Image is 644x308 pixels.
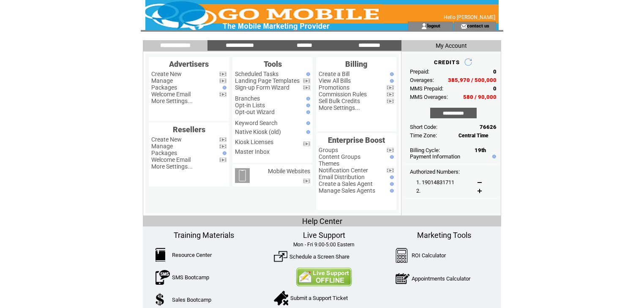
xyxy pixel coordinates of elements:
img: help.gif [388,72,394,76]
img: help.gif [388,175,394,179]
span: MMS Prepaid: [410,85,443,92]
span: 19th [475,147,486,153]
a: Create New [151,136,182,143]
span: Billing Cycle: [410,147,440,153]
img: video.png [219,137,226,142]
a: More Settings... [151,163,193,170]
img: video.png [387,85,394,90]
img: Contact Us [296,267,352,286]
span: Advertisers [169,60,209,68]
img: video.png [303,85,310,90]
a: Sign-up Form Wizard [235,84,289,91]
img: ResourceCenter.png [156,248,165,262]
img: help.gif [221,86,226,90]
img: help.gif [304,121,310,125]
a: Themes [319,160,339,167]
img: SMSBootcamp.png [156,270,170,285]
img: account_icon.gif [421,23,427,30]
span: 2. [416,188,420,194]
span: MMS Overages: [410,94,448,100]
img: help.gif [304,97,310,101]
img: help.gif [304,130,310,134]
img: help.gif [221,151,226,155]
a: Resource Center [172,252,212,258]
img: video.png [219,79,226,83]
a: Branches [235,95,260,102]
span: Mon - Fri 9:00-5:00 Eastern [293,242,355,248]
a: Manage [151,143,173,150]
img: video.png [219,92,226,97]
a: Promotions [319,84,349,91]
img: video.png [219,72,226,76]
a: Master Inbox [235,148,270,155]
span: 76626 [480,124,497,130]
img: video.png [219,158,226,162]
a: SMS Bootcamp [172,274,209,281]
span: Central Time [458,133,488,139]
span: 580 / 90,000 [463,94,497,100]
img: help.gif [388,182,394,186]
span: Billing [345,60,367,68]
a: Opt-in Lists [235,102,265,109]
a: Manage Sales Agents [319,187,375,194]
a: Appointments Calculator [412,275,470,282]
span: Short Code: [410,124,437,130]
span: Tools [264,60,282,68]
a: Kiosk Licenses [235,139,273,145]
a: Email Distribution [319,174,365,180]
a: Content Groups [319,153,360,160]
span: Overages: [410,77,434,83]
a: Create a Bill [319,71,349,77]
img: Calculator.png [396,248,408,263]
img: help.gif [304,72,310,76]
a: More Settings... [319,104,360,111]
a: Native Kiosk (old) [235,128,281,135]
a: Keyword Search [235,120,278,126]
img: video.png [387,168,394,173]
a: Payment Information [410,153,460,160]
span: 1. 19014831711 [416,179,454,185]
img: help.gif [490,155,496,158]
span: Training Materials [174,231,234,240]
span: 385,970 / 500,000 [448,77,497,83]
img: mobile-websites.png [235,168,250,183]
img: video.png [303,142,310,146]
img: video.png [219,144,226,149]
img: help.gif [388,79,394,83]
span: Marketing Tools [417,231,471,240]
a: Packages [151,150,177,156]
span: Hello [PERSON_NAME] [444,14,495,20]
a: More Settings... [151,98,193,104]
a: ROI Calculator [412,252,446,259]
a: Schedule a Screen Share [289,253,349,260]
a: Welcome Email [151,91,191,98]
a: Packages [151,84,177,91]
span: Live Support [303,231,345,240]
img: contact_us_icon.gif [461,23,467,30]
a: Welcome Email [151,156,191,163]
img: AppointmentCalc.png [396,271,409,286]
span: CREDITS [434,59,460,65]
img: SalesBootcamp.png [156,293,165,306]
a: Scheduled Tasks [235,71,278,77]
a: Sales Bootcamp [172,297,211,303]
a: Create a Sales Agent [319,180,373,187]
a: View All Bills [319,77,351,84]
span: Prepaid: [410,68,429,75]
span: Help Center [302,217,342,226]
a: Opt-out Wizard [235,109,275,115]
img: SupportTicket.png [274,291,288,305]
a: Create New [151,71,182,77]
span: Enterprise Boost [328,136,385,144]
a: Submit a Support Ticket [290,295,348,301]
span: My Account [436,42,467,49]
a: logout [427,23,440,28]
span: Resellers [173,125,205,134]
a: Sell Bulk Credits [319,98,360,104]
img: help.gif [304,110,310,114]
a: Manage [151,77,173,84]
a: Commission Rules [319,91,367,98]
a: Mobile Websites [268,168,310,174]
a: Landing Page Templates [235,77,300,84]
img: video.png [303,79,310,83]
